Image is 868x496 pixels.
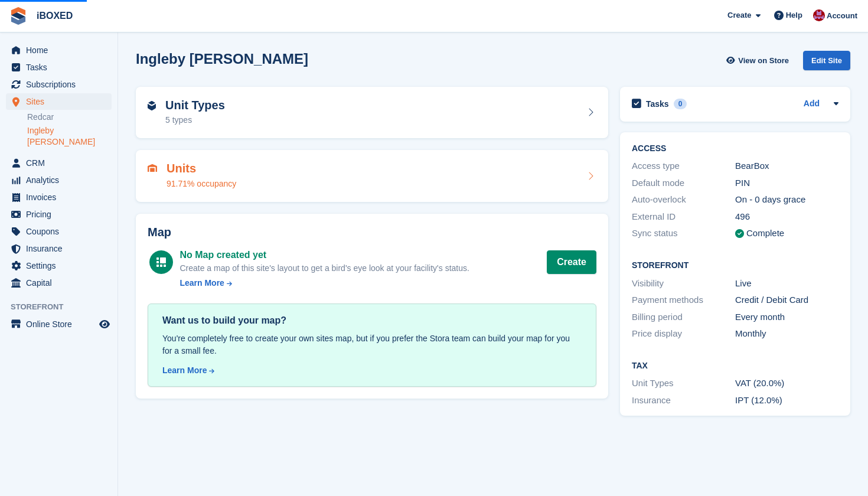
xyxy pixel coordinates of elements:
[632,177,735,190] div: Default mode
[6,93,112,110] a: menu
[632,293,735,307] div: Payment methods
[136,87,608,139] a: Unit Types 5 types
[646,99,669,109] h2: Tasks
[632,261,838,270] h2: Storefront
[26,59,97,76] span: Tasks
[725,51,794,70] a: View on Store
[6,42,112,58] a: menu
[148,164,157,172] img: unit-icn-7be61d7bf1b0ce9d3e12c5938cc71ed9869f7b940bace4675aadf7bd6d80202e.svg
[156,257,166,267] img: map-icn-white-8b231986280072e83805622d3debb4903e2986e43859118e7b4002611c8ef794.svg
[827,10,857,22] span: Account
[727,9,751,21] span: Create
[735,159,838,173] div: BearBox
[26,240,97,257] span: Insurance
[148,101,156,110] img: unit-type-icn-2b2737a686de81e16bb02015468b77c625bbabd49415b5ef34ead5e3b44a266d.svg
[632,210,735,224] div: External ID
[26,172,97,188] span: Analytics
[735,277,838,291] div: Live
[167,178,236,190] div: 91.71% occupancy
[735,327,838,341] div: Monthly
[6,223,112,240] a: menu
[180,262,469,275] div: Create a map of this site's layout to get a bird's eye look at your facility's status.
[162,364,207,377] div: Learn More
[738,55,789,67] span: View on Store
[162,332,582,357] div: You're completely free to create your own sites map, but if you prefer the Stora team can build y...
[6,155,112,171] a: menu
[167,162,236,175] h2: Units
[632,227,735,240] div: Sync status
[803,51,850,75] a: Edit Site
[136,51,308,67] h2: Ingleby [PERSON_NAME]
[6,316,112,332] a: menu
[735,311,838,324] div: Every month
[26,155,97,171] span: CRM
[6,172,112,188] a: menu
[6,257,112,274] a: menu
[11,301,118,313] span: Storefront
[26,206,97,223] span: Pricing
[162,314,582,328] div: Want us to build your map?
[26,223,97,240] span: Coupons
[148,226,596,239] h2: Map
[803,51,850,70] div: Edit Site
[804,97,820,111] a: Add
[26,93,97,110] span: Sites
[6,240,112,257] a: menu
[813,9,825,21] img: Amanda Forder
[632,311,735,324] div: Billing period
[6,189,112,205] a: menu
[632,277,735,291] div: Visibility
[136,150,608,202] a: Units 91.71% occupancy
[632,361,838,371] h2: Tax
[165,114,225,126] div: 5 types
[735,377,838,390] div: VAT (20.0%)
[26,189,97,205] span: Invoices
[632,377,735,390] div: Unit Types
[26,76,97,93] span: Subscriptions
[735,177,838,190] div: PIN
[746,227,784,240] div: Complete
[674,99,687,109] div: 0
[26,257,97,274] span: Settings
[27,112,112,123] a: Redcar
[162,364,582,377] a: Learn More
[786,9,802,21] span: Help
[180,277,224,289] div: Learn More
[632,193,735,207] div: Auto-overlock
[165,99,225,112] h2: Unit Types
[6,59,112,76] a: menu
[9,7,27,25] img: stora-icon-8386f47178a22dfd0bd8f6a31ec36ba5ce8667c1dd55bd0f319d3a0aa187defe.svg
[27,125,112,148] a: Ingleby [PERSON_NAME]
[632,144,838,154] h2: ACCESS
[6,275,112,291] a: menu
[26,316,97,332] span: Online Store
[26,275,97,291] span: Capital
[6,206,112,223] a: menu
[632,327,735,341] div: Price display
[97,317,112,331] a: Preview store
[6,76,112,93] a: menu
[32,6,77,25] a: iBOXED
[735,193,838,207] div: On - 0 days grace
[632,159,735,173] div: Access type
[735,210,838,224] div: 496
[632,394,735,407] div: Insurance
[735,293,838,307] div: Credit / Debit Card
[26,42,97,58] span: Home
[180,248,469,262] div: No Map created yet
[180,277,469,289] a: Learn More
[735,394,838,407] div: IPT (12.0%)
[547,250,596,274] button: Create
